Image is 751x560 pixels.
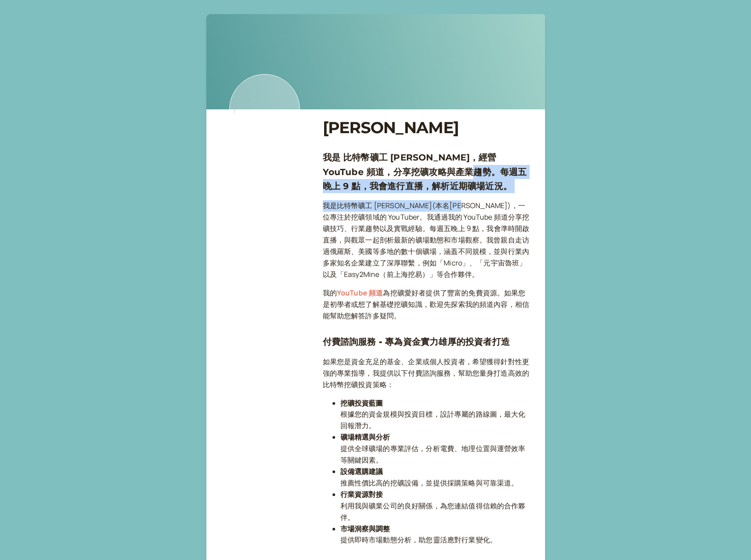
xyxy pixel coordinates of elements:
h3: 我是 比特幣礦工 [PERSON_NAME]，經營 YouTube 頻道，分享挖礦攻略與產業趨勢。每週五晚上 9 點，我會進行直播，解析近期礦場近況。 [323,150,531,193]
strong: 設備選購建議 [340,467,383,476]
li: 提供即時市場動態分析，助您靈活應對行業變化。 [340,523,531,546]
p: 如果您是資金充足的基金、企業或個人投資者，希望獲得針對性更強的專業指導，我提供以下付費諮詢服務，幫助您量身打造高效的比特幣挖礦投資策略： [323,356,531,391]
p: 我是比特幣礦工 [PERSON_NAME](本名[PERSON_NAME])，一位專注於挖礦領域的 YouTuber。我通過我的 YouTube 頻道分享挖礦技巧、行業趨勢以及實戰經驗。每週五晚... [323,200,531,280]
a: YouTube 頻道 [337,288,383,298]
strong: 付費諮詢服務 - 專為資金實力雄厚的投資者打造 [323,336,510,347]
strong: 礦場精選與分析 [340,432,390,442]
li: 根據您的資金規模與投資目標，設計專屬的路線圖，最大化回報潛力。 [340,398,531,432]
li: 提供全球礦場的專業評估，分析電費、地理位置與運營效率等關鍵因素。 [340,432,531,466]
strong: 市場洞察與調整 [340,524,390,534]
strong: 行業資源對接 [340,489,383,499]
li: 推薦性價比高的挖礦設備，並提供採購策略與可靠渠道。 [340,466,531,489]
p: 我的 為挖礦愛好者提供了豐富的免費資源。如果您是初學者或想了解基礎挖礦知識，歡迎先探索我的頻道內容，相信能幫助您解答許多疑問。 [323,287,531,322]
h1: [PERSON_NAME] [323,118,531,137]
li: 利用我與礦業公司的良好關係，為您連結值得信賴的合作夥伴。 [340,489,531,523]
strong: 挖礦投資藍圖 [340,398,383,408]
